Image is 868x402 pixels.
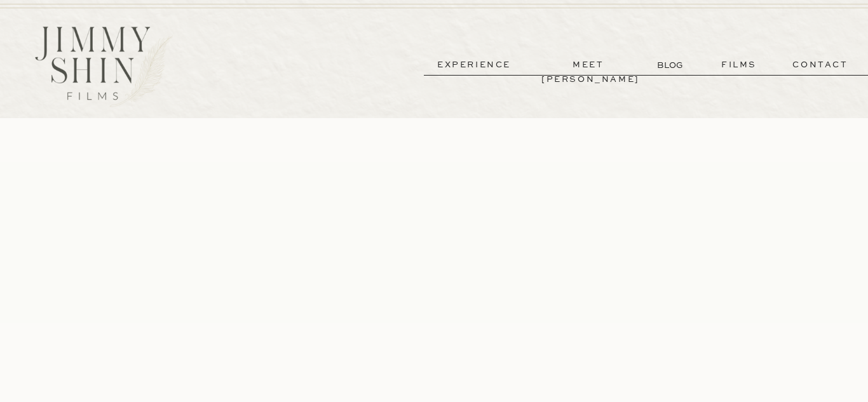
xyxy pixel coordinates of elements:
a: BLOG [657,58,686,72]
a: films [708,58,770,72]
a: contact [775,58,866,72]
a: meet [PERSON_NAME] [541,58,635,72]
a: experience [427,58,521,72]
